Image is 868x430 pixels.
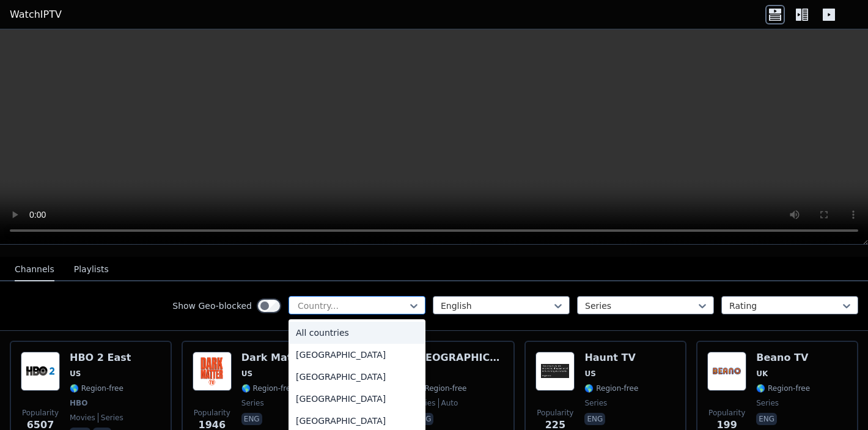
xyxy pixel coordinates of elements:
label: Show Geo-blocked [172,300,252,312]
img: HBO 2 East [21,352,60,391]
span: US [584,369,595,379]
span: US [241,369,252,379]
span: Popularity [708,408,745,418]
a: WatchIPTV [10,7,62,22]
p: eng [756,413,777,425]
img: Beano TV [707,352,746,391]
span: series [98,413,123,423]
button: Playlists [74,258,109,281]
h6: HBO 2 East [70,352,131,364]
span: 🌎 Region-free [413,384,467,393]
h6: [GEOGRAPHIC_DATA] [413,352,504,364]
span: Popularity [194,408,230,418]
span: series [241,398,264,408]
h6: Haunt TV [584,352,638,364]
span: auto [438,398,458,408]
span: 🌎 Region-free [70,384,123,393]
p: eng [241,413,262,425]
div: [GEOGRAPHIC_DATA] [289,388,425,410]
div: [GEOGRAPHIC_DATA] [289,366,425,388]
span: US [70,369,81,379]
span: series [584,398,607,408]
img: Dark Matter TV [193,352,232,391]
div: All countries [289,322,425,344]
span: Popularity [537,408,573,418]
span: UK [756,369,768,379]
button: Channels [15,258,54,281]
span: 🌎 Region-free [584,384,638,393]
p: eng [584,413,605,425]
h6: Dark Matter TV [241,352,326,364]
span: 🌎 Region-free [241,384,295,393]
div: [GEOGRAPHIC_DATA] [289,344,425,366]
img: Haunt TV [535,352,575,391]
span: series [756,398,779,408]
h6: Beano TV [756,352,810,364]
span: Popularity [22,408,59,418]
span: 🌎 Region-free [756,384,810,393]
span: HBO [70,398,87,408]
span: movies [70,413,95,423]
